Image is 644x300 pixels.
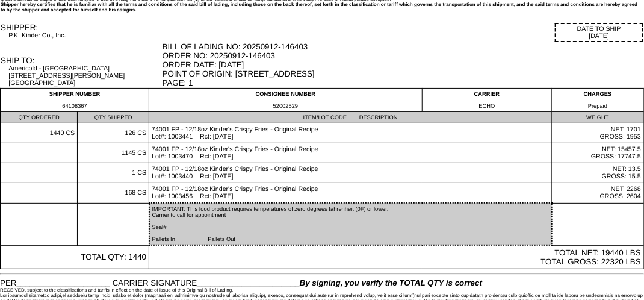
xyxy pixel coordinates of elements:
td: 74001 FP - 12/18oz Kinder's Crispy Fries - Original Recipe Lot#: 1003456 Rct: [DATE] [149,183,552,204]
div: Americold - [GEOGRAPHIC_DATA] [STREET_ADDRESS][PERSON_NAME] [GEOGRAPHIC_DATA] [8,65,161,87]
div: 64108367 [3,103,146,109]
td: SHIPPER NUMBER [1,89,149,112]
td: TOTAL QTY: 1440 [1,245,149,269]
div: Prepaid [554,103,641,109]
td: 74001 FP - 12/18oz Kinder's Crispy Fries - Original Recipe Lot#: 1003441 Rct: [DATE] [149,123,552,143]
td: ITEM/LOT CODE DESCRIPTION [149,112,552,123]
td: 74001 FP - 12/18oz Kinder's Crispy Fries - Original Recipe Lot#: 1003440 Rct: [DATE] [149,163,552,183]
td: 168 CS [78,183,149,204]
td: CONSIGNEE NUMBER [149,89,423,112]
div: SHIPPER: [1,23,161,32]
td: NET: 1701 GROSS: 1953 [552,123,644,143]
td: 1440 CS [1,123,78,143]
td: NET: 15457.5 GROSS: 17747.5 [552,143,644,163]
td: WEIGHT [552,112,644,123]
td: TOTAL NET: 19440 LBS TOTAL GROSS: 22320 LBS [149,245,644,269]
td: 1145 CS [78,143,149,163]
td: NET: 2268 GROSS: 2604 [552,183,644,204]
span: By signing, you verify the TOTAL QTY is correct [300,278,482,287]
div: SHIP TO: [1,56,161,65]
td: QTY ORDERED [1,112,78,123]
div: 52002529 [152,103,420,109]
td: QTY SHIPPED [78,112,149,123]
div: Shipper hereby certifies that he is familiar with all the terms and conditions of the said bill o... [1,2,643,13]
td: IMPORTANT: This food product requires temperatures of zero degrees fahrenheit (0F) or lower. Carr... [149,203,552,245]
td: 74001 FP - 12/18oz Kinder's Crispy Fries - Original Recipe Lot#: 1003470 Rct: [DATE] [149,143,552,163]
td: NET: 13.5 GROSS: 15.5 [552,163,644,183]
div: DATE TO SHIP [DATE] [555,23,643,42]
td: 126 CS [78,123,149,143]
td: CARRIER [422,89,551,112]
div: P.K, Kinder Co., Inc. [8,32,161,39]
div: BILL OF LADING NO: 20250912-146403 ORDER NO: 20250912-146403 ORDER DATE: [DATE] POINT OF ORIGIN: ... [163,42,643,87]
div: ECHO [425,103,549,109]
td: 1 CS [78,163,149,183]
td: CHARGES [552,89,644,112]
